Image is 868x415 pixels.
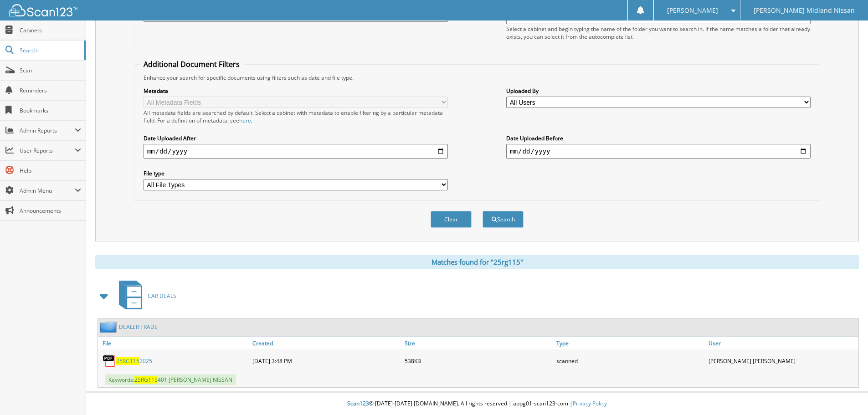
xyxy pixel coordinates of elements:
span: Admin Menu [20,187,75,195]
label: Uploaded By [506,87,811,95]
legend: Additional Document Filters [139,59,244,69]
span: User Reports [20,147,75,154]
span: 25RG115 [134,376,158,384]
button: Clear [431,211,472,228]
span: Cabinets [20,26,81,34]
div: All metadata fields are searched by default. Select a cabinet with metadata to enable filtering b... [144,109,448,124]
a: Created [250,337,402,349]
div: Enhance your search for specific documents using filters such as date and file type. [139,74,815,82]
div: [PERSON_NAME] [PERSON_NAME] [706,352,858,370]
img: scan123-logo-white.svg [9,4,77,16]
img: PDF.png [103,354,116,368]
a: DEALER TRADE [119,323,158,331]
span: Reminders [20,87,81,94]
div: 538KB [402,352,555,370]
span: Search [20,46,80,54]
div: Select a cabinet and begin typing the name of the folder you want to search in. If the name match... [506,25,811,41]
a: File [98,337,250,349]
a: Size [402,337,555,349]
a: 25RG1152025 [116,357,152,365]
a: Type [554,337,706,349]
label: File type [144,169,448,177]
span: Admin Reports [20,127,75,134]
div: [DATE] 3:48 PM [250,352,402,370]
a: CAR DEALS [113,278,176,314]
label: Date Uploaded Before [506,134,811,142]
input: start [144,144,448,159]
a: User [706,337,858,349]
span: Scan123 [347,400,369,407]
span: [PERSON_NAME] [667,8,718,13]
button: Search [483,211,524,228]
div: scanned [554,352,706,370]
span: Keywords: 401 [PERSON_NAME] NISSAN [105,374,236,385]
span: Announcements [20,207,81,215]
label: Date Uploaded After [144,134,448,142]
span: 25RG115 [116,357,139,365]
span: Scan [20,67,81,74]
span: [PERSON_NAME] Midland Nissan [754,8,855,13]
span: Help [20,167,81,174]
input: end [506,144,811,159]
div: © [DATE]-[DATE] [DOMAIN_NAME]. All rights reserved | appg01-scan123-com | [86,393,868,415]
span: CAR DEALS [148,292,176,300]
div: Matches found for "25rg115" [95,255,859,269]
iframe: Chat Widget [822,371,868,415]
img: folder2.png [100,321,119,333]
a: here [239,117,251,124]
label: Metadata [144,87,448,95]
a: Privacy Policy [573,400,607,407]
span: Bookmarks [20,107,81,114]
